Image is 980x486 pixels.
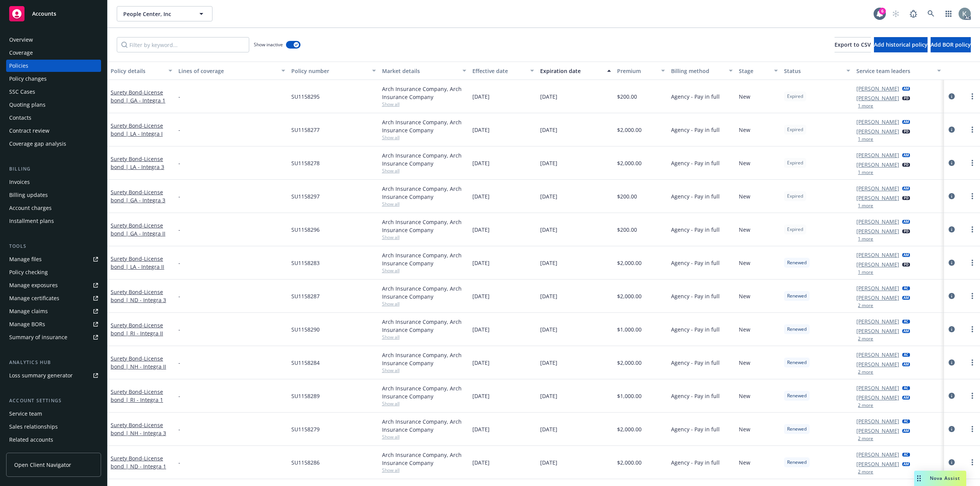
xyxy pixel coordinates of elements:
[9,421,58,433] div: Sales relationships
[671,392,720,400] span: Agency - Pay in full
[6,165,101,173] div: Billing
[947,391,956,400] a: circleInformation
[382,284,466,301] div: Arch Insurance Company, Arch Insurance Company
[856,218,899,226] a: [PERSON_NAME]
[856,194,899,202] a: [PERSON_NAME]
[968,125,977,134] a: more
[537,62,614,80] button: Expiration date
[947,291,956,301] a: circleInformation
[858,170,873,175] button: 1 more
[9,47,33,59] div: Coverage
[736,62,781,80] button: Stage
[858,403,873,408] button: 2 more
[6,125,101,137] a: Contract review
[787,159,803,166] span: Expired
[9,331,67,343] div: Summary of insurance
[968,358,977,367] a: more
[6,266,101,278] a: Policy checking
[6,202,101,214] a: Account charges
[671,259,720,267] span: Agency - Pay in full
[968,391,977,400] a: more
[784,67,842,75] div: Status
[9,279,58,291] div: Manage exposures
[858,436,873,441] button: 2 more
[856,384,899,392] a: [PERSON_NAME]
[856,460,899,468] a: [PERSON_NAME]
[947,424,956,434] a: circleInformation
[178,392,180,400] span: -
[6,138,101,150] a: Coverage gap analysis
[382,267,466,274] span: Show all
[6,279,101,291] span: Manage exposures
[178,67,277,75] div: Lines of coverage
[858,336,873,341] button: 2 more
[947,125,956,134] a: circleInformation
[291,192,320,200] span: SU1158297
[856,317,899,325] a: [PERSON_NAME]
[968,291,977,301] a: more
[9,99,46,111] div: Quoting plans
[540,192,557,200] span: [DATE]
[787,259,807,266] span: Renewed
[787,392,807,399] span: Renewed
[914,471,966,486] button: Nova Assist
[617,226,637,234] span: $200.00
[9,434,53,446] div: Related accounts
[671,425,720,433] span: Agency - Pay in full
[472,126,490,134] span: [DATE]
[617,292,642,300] span: $2,000.00
[858,270,873,275] button: 1 more
[382,101,466,107] span: Show all
[888,6,903,21] a: Start snowing
[288,62,379,80] button: Policy number
[671,325,720,333] span: Agency - Pay in full
[9,202,52,214] div: Account charges
[472,325,490,333] span: [DATE]
[874,37,928,52] button: Add historical policy
[111,455,166,470] a: Surety Bond
[291,392,320,400] span: SU1158289
[6,331,101,343] a: Summary of insurance
[968,424,977,434] a: more
[382,334,466,340] span: Show all
[382,134,466,141] span: Show all
[6,73,101,85] a: Policy changes
[858,104,873,108] button: 1 more
[879,8,886,15] div: 6
[874,41,928,48] span: Add historical policy
[671,93,720,101] span: Agency - Pay in full
[9,292,59,304] div: Manage certificates
[540,226,557,234] span: [DATE]
[968,458,977,467] a: more
[382,85,466,101] div: Arch Insurance Company, Arch Insurance Company
[111,322,163,337] a: Surety Bond
[614,62,668,80] button: Premium
[739,67,769,75] div: Stage
[9,408,42,420] div: Service team
[472,392,490,400] span: [DATE]
[382,384,466,400] div: Arch Insurance Company, Arch Insurance Company
[291,126,320,134] span: SU1158277
[291,292,320,300] span: SU1158287
[856,360,899,368] a: [PERSON_NAME]
[617,359,642,367] span: $2,000.00
[787,359,807,366] span: Renewed
[291,93,320,101] span: SU1158295
[856,284,899,292] a: [PERSON_NAME]
[382,418,466,434] div: Arch Insurance Company, Arch Insurance Company
[617,392,642,400] span: $1,000.00
[835,41,871,48] span: Export to CSV
[739,458,750,466] span: New
[856,184,899,192] a: [PERSON_NAME]
[858,137,873,141] button: 1 more
[9,60,28,72] div: Policies
[382,201,466,207] span: Show all
[739,292,750,300] span: New
[671,192,720,200] span: Agency - Pay in full
[540,458,557,466] span: [DATE]
[382,151,466,167] div: Arch Insurance Company, Arch Insurance Company
[178,192,180,200] span: -
[32,11,56,17] span: Accounts
[9,176,30,188] div: Invoices
[671,126,720,134] span: Agency - Pay in full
